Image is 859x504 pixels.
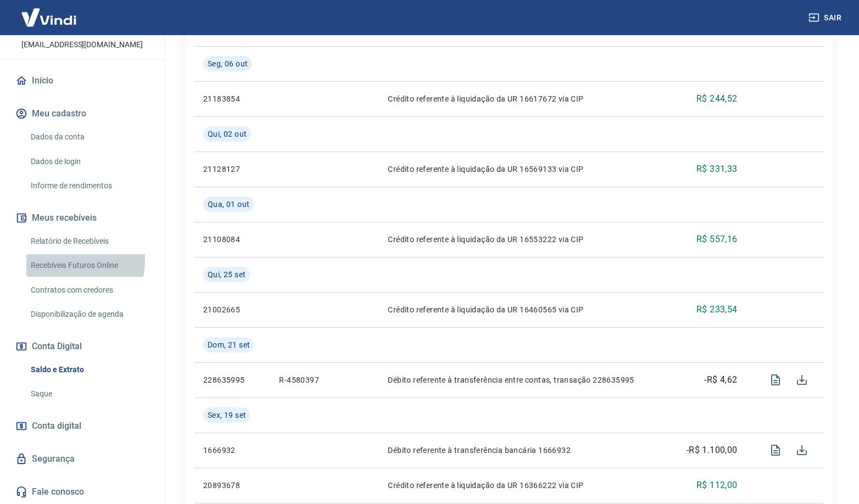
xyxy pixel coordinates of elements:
[696,303,738,316] p: R$ 233,54
[26,279,151,301] a: Contratos com credores
[203,93,261,104] p: 21183854
[696,479,738,492] p: R$ 112,00
[21,39,143,51] p: [EMAIL_ADDRESS][DOMAIN_NAME]
[388,234,661,245] p: Crédito referente à liquidação da UR 16553222 via CIP
[26,175,151,197] a: Informe de rendimentos
[203,164,261,175] p: 21128127
[208,410,246,421] span: Sex, 19 set
[26,254,151,277] a: Recebíveis Futuros Online
[32,418,81,434] span: Conta digital
[388,445,661,456] p: Débito referente à transferência bancária 1666932
[13,414,151,438] a: Conta digital
[687,444,738,457] p: -R$ 1.100,00
[762,367,789,393] span: Visualizar
[13,1,85,34] img: Vindi
[208,58,248,69] span: Seg, 06 out
[203,304,261,315] p: 21002665
[208,128,247,139] span: Qui, 02 out
[704,373,737,387] p: -R$ 4,62
[388,304,661,315] p: Crédito referente à liquidação da UR 16460565 via CIP
[388,374,661,385] p: Débito referente à transferência entre contas, transação 228635995
[203,480,261,491] p: 20893678
[789,367,815,393] span: Download
[789,437,815,463] span: Download
[762,437,789,463] span: Visualizar
[208,339,250,350] span: Dom, 21 set
[388,164,661,175] p: Crédito referente à liquidação da UR 16569133 via CIP
[13,447,151,471] a: Segurança
[388,93,661,104] p: Crédito referente à liquidação da UR 16617672 via CIP
[696,92,738,105] p: R$ 244,52
[279,374,370,385] p: R-4580397
[13,334,151,359] button: Conta Digital
[696,163,738,176] p: R$ 331,33
[26,230,151,253] a: Relatório de Recebíveis
[26,150,151,173] a: Dados de login
[13,206,151,230] button: Meus recebíveis
[26,303,151,326] a: Disponibilização de agenda
[26,359,151,381] a: Saldo e Extrato
[13,69,151,93] a: Início
[208,269,246,280] span: Qui, 25 set
[203,445,261,456] p: 1666932
[806,8,846,28] button: Sair
[26,383,151,405] a: Saque
[208,199,249,210] span: Qua, 01 out
[388,480,661,491] p: Crédito referente à liquidação da UR 16366222 via CIP
[696,233,738,246] p: R$ 557,16
[203,234,261,245] p: 21108084
[13,480,151,504] a: Fale conosco
[203,374,261,385] p: 228635995
[26,126,151,148] a: Dados da conta
[13,102,151,126] button: Meu cadastro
